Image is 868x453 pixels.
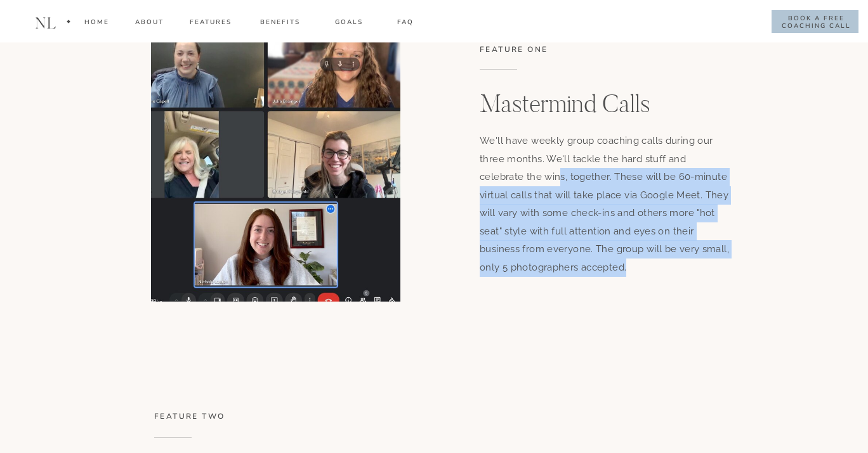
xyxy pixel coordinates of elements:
[135,17,164,32] a: about
[32,15,60,32] h1: nl
[397,17,414,32] a: FAQ
[154,411,270,425] a: feature two
[258,17,302,32] a: Benefits
[327,17,371,32] a: goals
[781,15,851,30] a: book a free coaching call
[480,44,595,58] a: feature one
[480,91,733,117] h2: Mastermind Calls
[480,132,732,279] p: We'll have weekly group coaching calls during our three months. We'll tackle the hard stuff and c...
[189,17,232,32] a: FEATURES
[84,17,109,32] a: Home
